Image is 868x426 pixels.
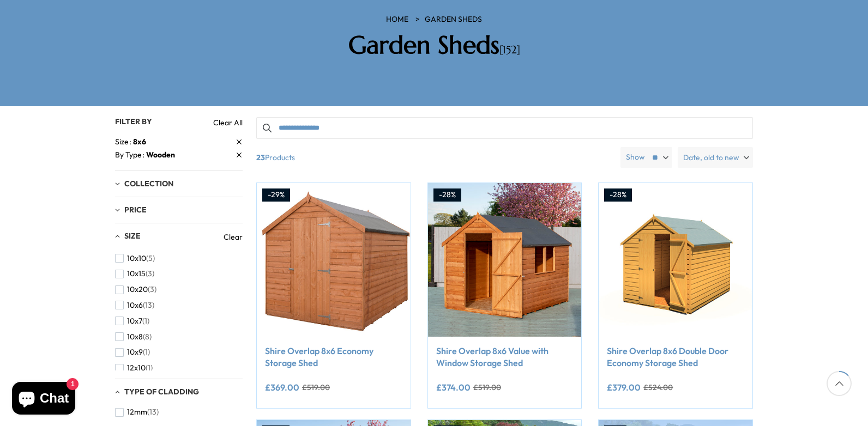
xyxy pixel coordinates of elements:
div: -29% [262,188,290,202]
a: Shire Overlap 8x6 Double Door Economy Storage Shed [607,345,744,369]
a: Garden Sheds [425,14,482,25]
button: 10x20 [115,282,156,297]
a: Shire Overlap 8x6 Value with Window Storage Shed [436,345,574,369]
span: Size [115,136,133,148]
span: (3) [148,285,156,294]
button: 10x15 [115,266,154,282]
label: Date, old to new [678,147,753,168]
inbox-online-store-chat: Shopify online store chat [9,382,79,417]
ins: £379.00 [607,383,641,392]
input: Search products [256,117,753,139]
span: (8) [143,332,152,342]
div: -28% [433,188,461,202]
span: (3) [146,269,154,278]
button: 10x9 [115,344,150,360]
span: 8x6 [133,137,146,147]
button: 10x10 [115,251,155,266]
h2: Garden Sheds [279,31,589,60]
del: £524.00 [643,384,673,391]
a: Shire Overlap 8x6 Economy Storage Shed [265,345,402,369]
b: 23 [256,147,265,168]
span: Size [124,231,141,241]
ins: £369.00 [265,383,299,392]
span: 12mm [127,407,147,417]
a: Clear All [213,117,243,128]
span: 12x10 [127,363,146,373]
img: Shire Overlap 8x6 Economy Storage Shed - Best Shed [257,183,411,337]
del: £519.00 [473,384,501,391]
span: 10x10 [127,254,146,263]
a: HOME [386,14,408,25]
span: (1) [146,363,153,373]
label: Show [626,152,645,163]
del: £519.00 [302,384,330,391]
span: Filter By [115,117,152,126]
span: Collection [124,179,173,188]
div: -28% [604,188,632,202]
button: 12mm [115,404,159,420]
span: 10x15 [127,269,146,278]
span: (13) [147,407,159,417]
span: 10x9 [127,348,143,357]
a: Clear [224,232,243,242]
button: 10x7 [115,313,149,329]
span: 10x6 [127,301,143,310]
span: (1) [143,348,150,357]
span: Date, old to new [683,147,739,168]
span: (5) [146,254,155,263]
button: 12x10 [115,360,153,376]
button: 10x8 [115,329,152,345]
span: 10x20 [127,285,148,294]
span: (1) [142,317,149,326]
span: By Type [115,149,146,161]
span: [152] [499,43,520,57]
span: (13) [143,301,154,310]
img: Shire Overlap 8x6 Double Door Economy Storage Shed - Best Shed [599,183,752,337]
span: 10x8 [127,332,143,342]
span: Type of Cladding [124,387,199,397]
ins: £374.00 [436,383,471,392]
span: 10x7 [127,317,142,326]
span: Price [124,205,147,215]
span: Wooden [146,150,175,160]
button: 10x6 [115,297,154,313]
span: Products [252,147,616,168]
